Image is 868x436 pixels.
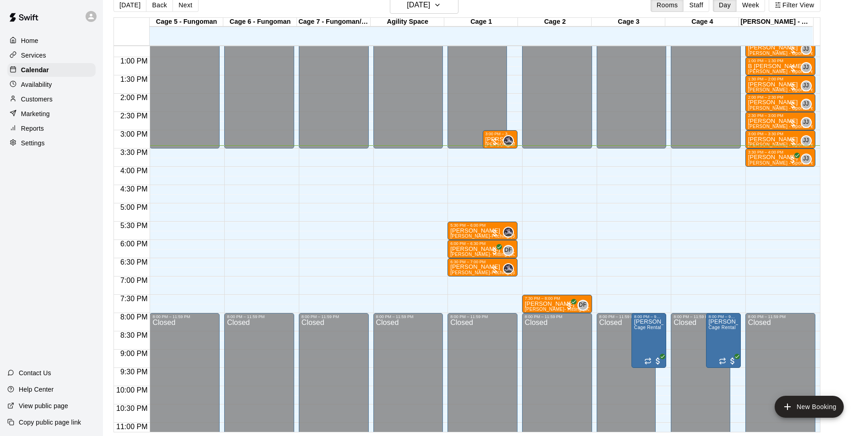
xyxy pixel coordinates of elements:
[518,18,592,27] div: Cage 2
[118,368,150,376] span: 9:30 PM
[745,130,815,149] div: 3:00 PM – 3:30 PM: Josh Jones - Sports Performance Training (30 min)
[801,62,812,73] div: Josh Jones
[21,95,53,104] p: Customers
[748,58,813,63] div: 1:00 PM – 1:30 PM
[504,136,513,145] img: Jake Buchanan
[504,246,512,255] span: DF
[665,18,739,27] div: Cage 4
[118,276,150,284] span: 7:00 PM
[114,404,150,412] span: 10:30 PM
[450,241,515,246] div: 6:00 PM – 6:30 PM
[19,385,54,394] p: Help Center
[803,81,809,90] span: JJ
[745,57,815,75] div: 1:00 PM – 1:30 PM: B Nebel
[507,263,514,274] span: Jake Buchanan
[7,63,96,77] a: Calendar
[447,258,518,276] div: 6:30 PM – 7:00 PM: Brody Kincanon
[7,48,96,62] a: Services
[227,314,291,319] div: 8:00 PM – 11:59 PM
[7,107,96,121] a: Marketing
[114,386,150,394] span: 10:00 PM
[804,117,812,128] span: Josh Jones
[7,78,96,91] a: Availability
[801,44,812,55] div: Josh Jones
[485,142,564,147] span: [PERSON_NAME]-Pitching (30 min)
[644,357,652,365] span: Recurring event
[525,307,601,312] span: [PERSON_NAME]- Hitting (30 Min)
[748,314,813,319] div: 8:00 PM – 11:59 PM
[745,94,815,112] div: 2:00 PM – 2:30 PM: Ryan Williams
[118,203,150,211] span: 5:00 PM
[118,149,150,156] span: 3:30 PM
[450,270,528,275] span: [PERSON_NAME]-Pitching (30 min)
[504,264,513,273] img: Jake Buchanan
[804,62,812,73] span: Josh Jones
[450,252,526,257] span: [PERSON_NAME]- Hitting (30 Min)
[788,155,797,165] span: All customers have paid
[7,136,96,150] div: Settings
[21,65,49,74] p: Calendar
[118,185,150,193] span: 4:30 PM
[19,401,68,410] p: View public page
[118,240,150,248] span: 6:00 PM
[709,325,736,330] span: Cage Rental
[579,301,587,310] span: DF
[803,118,809,127] span: JJ
[525,296,589,301] div: 7:30 PM – 8:00 PM
[803,63,809,72] span: JJ
[507,245,514,256] span: David Flores
[504,228,513,237] img: Jake Buchanan
[485,132,515,136] div: 3:00 PM – 3:30 PM
[801,154,812,165] div: Josh Jones
[719,357,726,365] span: Recurring event
[599,314,653,319] div: 8:00 PM – 11:59 PM
[801,80,812,91] div: Josh Jones
[302,314,366,319] div: 8:00 PM – 11:59 PM
[19,368,51,378] p: Contact Us
[631,313,666,368] div: 8:00 PM – 9:30 PM: Marucci 14u
[450,234,528,239] span: [PERSON_NAME]-Pitching (30 min)
[804,80,812,91] span: Josh Jones
[728,356,737,366] span: All customers have paid
[748,77,813,81] div: 1:30 PM – 2:00 PM
[801,135,812,146] div: Josh Jones
[118,94,150,101] span: 2:00 PM
[803,100,809,109] span: JJ
[803,154,809,164] span: JJ
[706,313,741,368] div: 8:00 PM – 9:30 PM: Marucci 14u
[804,99,812,110] span: Josh Jones
[118,130,150,138] span: 3:00 PM
[581,300,588,311] span: David Flores
[653,356,663,366] span: All customers have paid
[444,18,518,27] div: Cage 1
[748,113,813,118] div: 2:30 PM – 3:00 PM
[297,18,371,27] div: Cage 7 - Fungoman/HitTrax
[19,418,81,427] p: Copy public page link
[745,39,815,57] div: 12:30 PM – 1:00 PM: Jobin Bryan
[7,122,96,135] div: Reports
[118,167,150,175] span: 4:00 PM
[223,18,297,27] div: Cage 6 - Fungoman
[748,150,813,154] div: 3:30 PM – 4:00 PM
[118,295,150,303] span: 7:30 PM
[522,295,592,313] div: 7:30 PM – 8:00 PM: David Flores- Hitting (30 Min)
[118,75,150,83] span: 1:30 PM
[577,300,588,311] div: David Flores
[118,112,150,120] span: 2:30 PM
[483,130,518,149] div: 3:00 PM – 3:30 PM: Nolan Horvath
[745,149,815,167] div: 3:30 PM – 4:00 PM: Josh Jones - Sports Performance Training (30 min)
[801,99,812,110] div: Josh Jones
[634,325,661,330] span: Cage Rental
[118,313,150,321] span: 8:00 PM
[739,18,813,27] div: [PERSON_NAME] - Agility
[21,51,46,60] p: Services
[7,92,96,106] div: Customers
[150,18,223,27] div: Cage 5 - Fungoman
[21,36,38,45] p: Home
[804,135,812,146] span: Josh Jones
[503,135,514,146] div: Jake Buchanan
[21,124,44,133] p: Reports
